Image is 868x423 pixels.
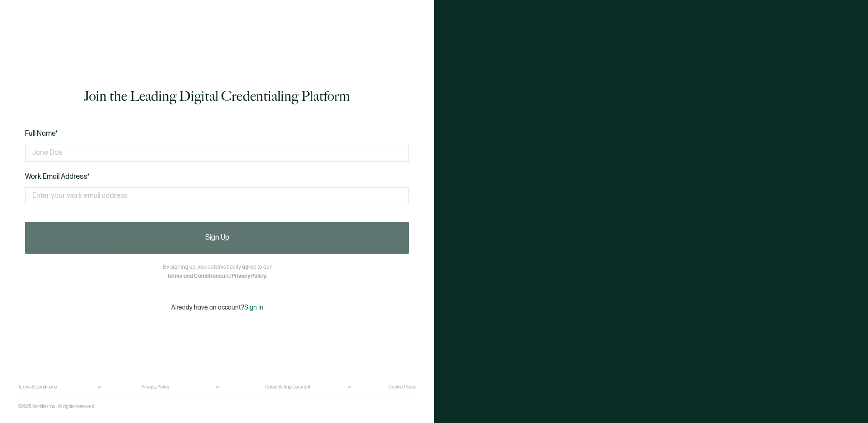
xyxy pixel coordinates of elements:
[244,304,263,311] span: Sign In
[25,129,58,138] span: Full Name*
[84,87,350,105] h1: Join the Leading Digital Credentialing Platform
[171,304,263,311] p: Already have an account?
[205,234,229,241] span: Sign Up
[25,187,409,205] input: Enter your work email address
[265,384,310,390] a: Online Selling Contract
[142,384,169,390] a: Privacy Policy
[18,404,95,409] p: ©2025 Sertifier Inc.. All rights reserved.
[25,144,409,162] input: Jane Doe
[25,222,409,254] button: Sign Up
[167,273,222,280] a: Terms and Conditions
[232,273,266,280] a: Privacy Policy
[163,263,271,281] p: By signing up, you automatically agree to our and .
[389,384,416,390] a: Cookie Policy
[25,172,90,181] span: Work Email Address*
[18,384,57,390] a: Terms & Conditions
